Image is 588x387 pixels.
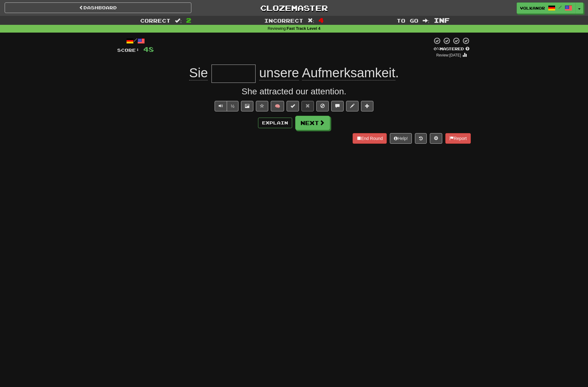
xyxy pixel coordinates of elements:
[331,101,344,111] button: Discuss sentence (alt+u)
[301,101,314,111] button: Reset to 0% Mastered (alt+r)
[201,2,387,13] a: Clozemaster
[520,5,545,11] span: Volkanor
[302,65,395,80] span: Aufmerksamkeit
[117,47,140,53] span: Score:
[227,101,238,111] button: ½
[295,116,330,130] button: Next
[189,65,208,80] span: Sie
[346,101,359,111] button: Edit sentence (alt+d)
[361,101,373,111] button: Add to collection (alt+a)
[215,101,227,111] button: Play sentence audio (ctl+space)
[432,46,471,52] div: Mastered
[445,133,471,144] button: Report
[175,18,182,23] span: :
[287,26,321,31] strong: Fast Track Level 4
[241,101,253,111] button: Show image (alt+x)
[559,5,562,9] span: /
[423,18,430,23] span: :
[434,16,450,24] span: Inf
[353,133,387,144] button: End Round
[5,2,191,13] a: Dashboard
[287,101,299,111] button: Set this sentence to 100% Mastered (alt+m)
[256,65,399,80] span: .
[143,45,154,53] span: 48
[434,46,440,51] span: 0 %
[213,101,238,111] div: Text-to-speech controls
[397,17,418,24] span: To go
[316,101,329,111] button: Ignore sentence (alt+i)
[140,17,171,24] span: Correct
[390,133,412,144] button: Help!
[117,37,154,45] div: /
[258,118,292,128] button: Explain
[415,133,427,144] button: Round history (alt+y)
[318,16,324,24] span: 4
[256,101,268,111] button: Favorite sentence (alt+f)
[264,17,303,24] span: Incorrect
[271,101,284,111] button: 🧠
[436,53,461,57] small: Review: [DATE]
[186,16,191,24] span: 2
[117,85,471,98] div: She attracted our attention.
[259,65,299,80] span: unsere
[517,2,576,14] a: Volkanor /
[308,18,314,23] span: :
